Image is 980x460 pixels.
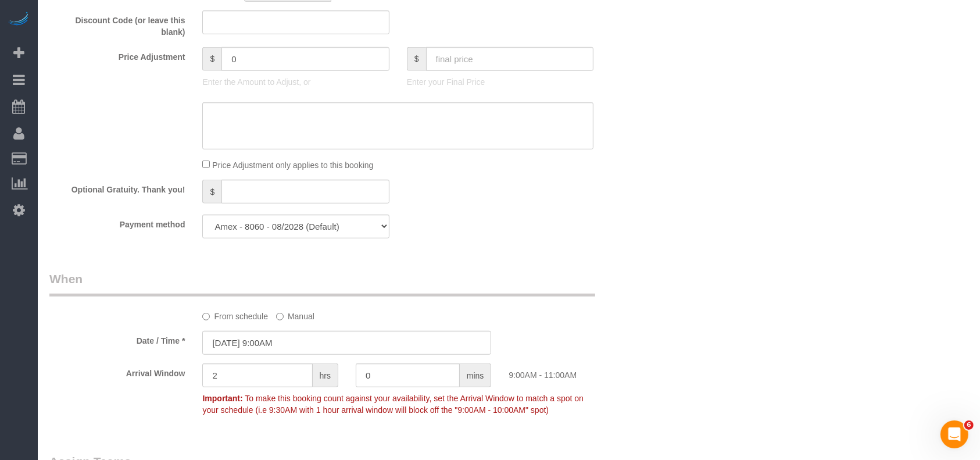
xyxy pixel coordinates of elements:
[426,47,594,71] input: final price
[202,331,491,355] input: MM/DD/YYYY HH:MM
[276,313,284,320] input: Manual
[313,363,338,387] span: hrs
[964,420,974,430] span: 6
[202,180,221,204] span: $
[7,12,30,28] img: Automaid Logo
[202,47,221,71] span: $
[460,363,492,387] span: mins
[41,47,194,63] label: Price Adjustment
[41,215,194,230] label: Payment method
[41,331,194,347] label: Date / Time *
[407,47,426,71] span: $
[202,306,268,322] label: From schedule
[41,180,194,195] label: Optional Gratuity. Thank you!
[202,394,583,415] span: To make this booking count against your availability, set the Arrival Window to match a spot on y...
[500,363,653,381] div: 9:00AM - 11:00AM
[202,394,242,403] strong: Important:
[202,313,210,320] input: From schedule
[49,270,595,297] legend: When
[407,76,593,88] p: Enter your Final Price
[212,161,373,170] span: Price Adjustment only applies to this booking
[41,363,194,379] label: Arrival Window
[41,10,194,38] label: Discount Code (or leave this blank)
[940,420,968,448] iframe: Intercom live chat
[202,76,389,88] p: Enter the Amount to Adjust, or
[276,306,314,322] label: Manual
